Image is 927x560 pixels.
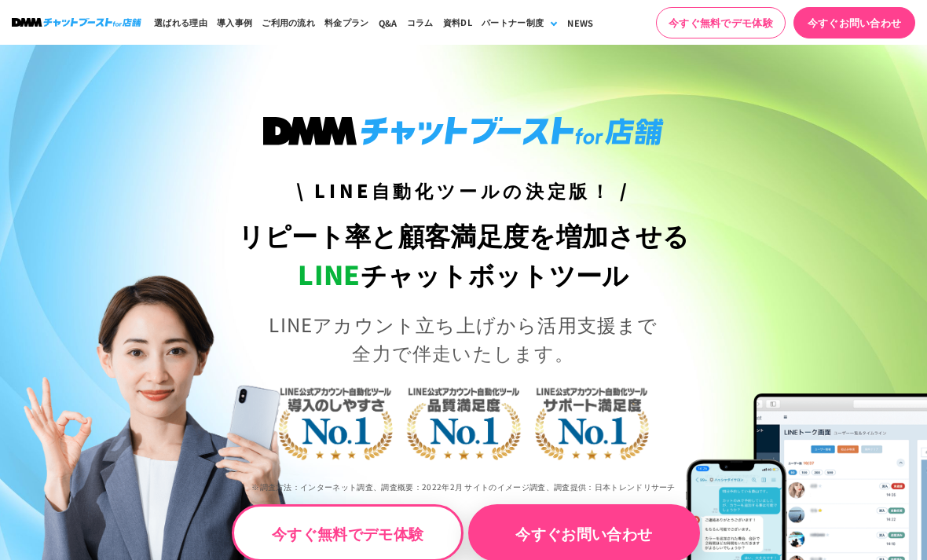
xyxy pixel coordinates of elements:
div: パートナー制度 [482,16,544,29]
a: 今すぐお問い合わせ [793,7,915,38]
h1: リピート率と顧客満足度を増加させる チャットボットツール [232,216,695,295]
h3: \ LINE自動化ツールの決定版！ / [232,177,695,204]
img: ロゴ [12,18,141,27]
a: 今すぐ無料でデモ体験 [656,7,786,38]
img: LINE公式アカウント自動化ツール導入のしやすさNo.1｜LINE公式アカウント自動化ツール品質満足度No.1｜LINE公式アカウント自動化ツールサポート満足度No.1 [232,331,695,510]
p: LINEアカウント立ち上げから活用支援まで 全力で伴走いたします。 [232,310,695,367]
span: LINE [298,255,360,293]
p: ※調査方法：インターネット調査、調査概要：2022年2月 サイトのイメージ調査、調査提供：日本トレンドリサーチ [232,470,695,504]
